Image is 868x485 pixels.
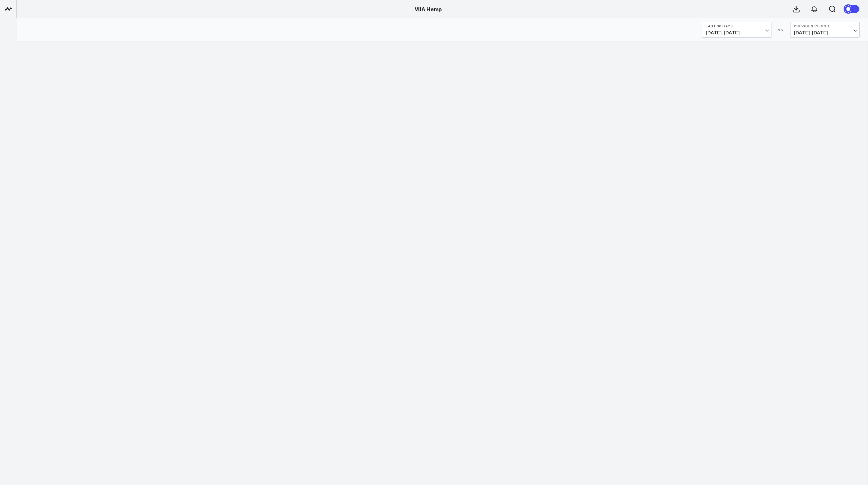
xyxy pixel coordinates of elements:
button: Previous Period[DATE]-[DATE] [790,22,860,38]
button: Last 30 Days[DATE]-[DATE] [702,22,771,38]
span: [DATE] - [DATE] [706,30,768,35]
span: [DATE] - [DATE] [794,30,856,35]
div: VS [775,28,787,32]
a: VIIA Hemp [415,5,442,13]
b: Last 30 Days [706,24,768,28]
b: Previous Period [794,24,856,28]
